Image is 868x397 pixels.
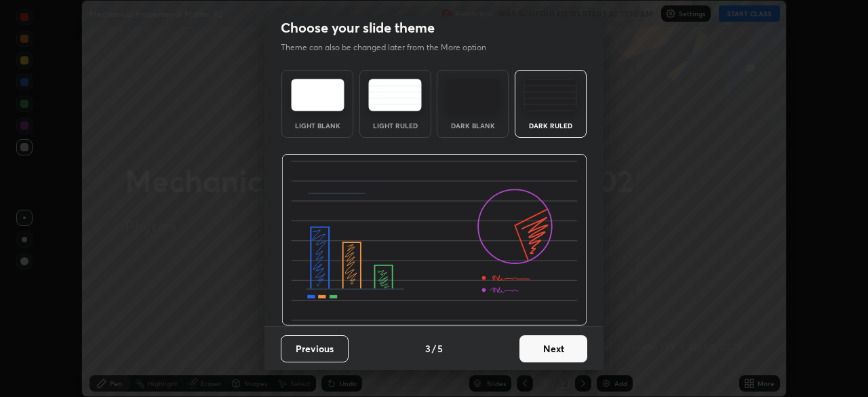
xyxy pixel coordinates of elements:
h4: / [432,341,436,356]
h4: 3 [425,341,431,356]
div: Light Blank [290,122,344,129]
div: Light Ruled [368,122,422,129]
p: Theme can also be changed later from the More option [281,41,500,54]
div: Dark Ruled [524,122,578,129]
button: Next [519,335,587,362]
img: darkRuledThemeBanner.864f114c.svg [281,154,587,326]
img: darkTheme.f0cc69e5.svg [446,79,500,111]
img: lightTheme.e5ed3b09.svg [291,79,344,111]
img: lightRuledTheme.5fabf969.svg [368,79,422,111]
div: Dark Blank [446,122,500,129]
button: Previous [281,335,349,362]
h2: Choose your slide theme [281,19,435,37]
img: darkRuledTheme.de295e13.svg [524,79,577,111]
h4: 5 [437,341,443,356]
